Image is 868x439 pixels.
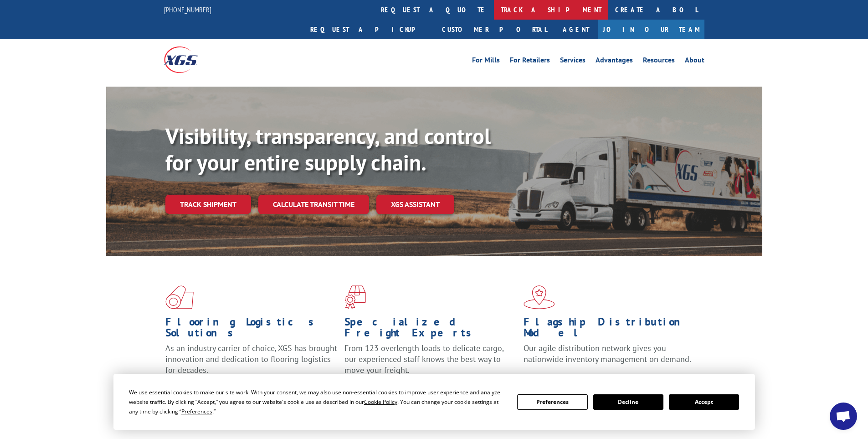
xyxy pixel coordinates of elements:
a: Resources [643,57,675,67]
a: Advantages [596,57,633,67]
a: Open chat [830,403,857,430]
b: Visibility, transparency, and control for your entire supply chain. [165,122,491,176]
a: About [685,57,704,67]
a: For Mills [472,57,500,67]
button: Preferences [517,394,587,410]
a: For Retailers [510,57,550,67]
img: xgs-icon-focused-on-flooring-red [344,285,366,309]
span: As an industry carrier of choice, XGS has brought innovation and dedication to flooring logistics... [165,343,337,375]
a: Join Our Team [598,20,704,39]
img: xgs-icon-flagship-distribution-model-red [524,285,555,309]
a: Request a pickup [303,20,435,39]
h1: Specialized Freight Experts [344,316,517,343]
button: Decline [593,394,663,410]
div: We use essential cookies to make our site work. With your consent, we may also use non-essential ... [129,387,506,416]
span: Cookie Policy [364,398,397,406]
p: From 123 overlength loads to delicate cargo, our experienced staff knows the best way to move you... [344,343,517,383]
a: Services [560,57,586,67]
a: XGS ASSISTANT [376,195,454,214]
a: Learn More > [524,373,637,383]
a: Customer Portal [435,20,554,39]
h1: Flooring Logistics Solutions [165,316,338,343]
h1: Flagship Distribution Model [524,316,696,343]
img: xgs-icon-total-supply-chain-intelligence-red [165,285,194,309]
a: Track shipment [165,195,251,214]
a: Calculate transit time [258,195,369,214]
div: Cookie Consent Prompt [113,374,755,430]
button: Accept [669,394,739,410]
a: Agent [554,20,598,39]
a: [PHONE_NUMBER] [164,5,211,14]
span: Preferences [181,408,212,415]
span: Our agile distribution network gives you nationwide inventory management on demand. [524,343,691,364]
